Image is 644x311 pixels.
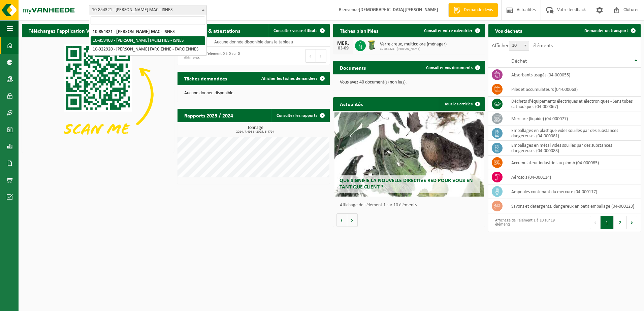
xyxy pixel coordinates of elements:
p: Affichage de l'élément 1 sur 10 éléments [340,203,482,208]
a: Que signifie la nouvelle directive RED pour vous en tant que client ? [334,112,484,197]
h2: Téléchargez l'application Vanheede+ maintenant! [22,24,148,37]
strong: [DEMOGRAPHIC_DATA][PERSON_NAME] [359,7,438,12]
a: Consulter vos certificats [268,24,329,37]
span: 10 [509,41,529,50]
div: 03-09 [336,46,350,51]
a: Afficher les tâches demandées [256,72,329,85]
td: savons et détergents, dangereux en petit emballage (04-000123) [506,199,641,213]
p: Vous avez 40 document(s) non lu(s). [340,80,479,85]
td: absorbants usagés (04-000055) [506,68,641,82]
button: 1 [601,216,614,229]
li: 10-859403 - [PERSON_NAME] FACILITIES - ISNES [91,36,205,45]
span: Consulter vos documents [426,66,473,70]
td: mercure (liquide) (04-000077) [506,111,641,126]
span: 10-854321 - ELIA CRÉALYS MAC - ISNES [89,5,207,15]
button: Previous [305,49,316,63]
span: Demande devis [462,7,494,13]
td: emballages en plastique vides souillés par des substances dangereuses (04-000081) [506,126,641,141]
button: 2 [614,216,627,229]
button: Next [627,216,637,229]
div: Affichage de l'élément 1 à 10 sur 19 éléments [492,215,561,230]
img: WB-0240-HPE-GN-50 [366,39,377,51]
td: déchets d'équipements électriques et électroniques - Sans tubes cathodiques (04-000067) [506,97,641,111]
td: Aucune donnée disponible dans le tableau [178,37,330,47]
span: Consulter vos certificats [273,29,317,33]
button: Previous [590,216,601,229]
button: Volgende [347,213,358,227]
td: emballages en métal vides souillés par des substances dangereuses (04-000083) [506,141,641,155]
label: Afficher éléments [492,43,553,48]
a: Demander un transport [579,24,640,37]
span: Déchet [511,59,527,64]
td: aérosols (04-000114) [506,170,641,184]
span: 10-854321 - ELIA CRÉALYS MAC - ISNES [89,5,206,15]
h2: Actualités [333,97,369,110]
td: accumulateur industriel au plomb (04-000085) [506,155,641,170]
p: Aucune donnée disponible. [184,91,323,96]
h2: Rapports 2025 / 2024 [178,109,240,122]
td: Piles et accumulateurs (04-000063) [506,82,641,97]
td: ampoules contenant du mercure (04-000117) [506,184,641,199]
a: Consulter votre calendrier [419,24,484,37]
h2: Tâches planifiées [333,24,385,37]
button: Vorige [336,213,347,227]
h2: Documents [333,61,373,74]
button: Next [316,49,326,63]
h2: Tâches demandées [178,72,234,85]
span: 2024: 7,496 t - 2025: 6,479 t [181,130,330,134]
span: 10-854321 - [PERSON_NAME] [380,47,447,51]
div: Affichage de l'élément 0 à 0 sur 0 éléments [181,48,250,63]
li: 10-922920 - [PERSON_NAME] FARCIENNE - FARCIENNES [91,45,205,54]
span: Que signifie la nouvelle directive RED pour vous en tant que client ? [340,178,473,190]
li: 10-854321 - [PERSON_NAME] MAC - ISNES [91,28,205,36]
a: Tous les articles [439,97,484,111]
h2: Certificats & attestations [178,24,247,37]
a: Consulter les rapports [271,109,329,122]
span: Demander un transport [584,29,628,33]
a: Consulter vos documents [421,61,484,74]
span: Verre creux, multicolore (ménager) [380,42,447,47]
span: Consulter votre calendrier [424,29,473,33]
a: Demande devis [448,3,498,17]
h3: Tonnage [181,126,330,134]
img: Download de VHEPlus App [22,37,174,151]
div: MER. [336,41,350,46]
h2: Vos déchets [488,24,529,37]
span: 10 [509,41,529,51]
span: Afficher les tâches demandées [261,76,317,81]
